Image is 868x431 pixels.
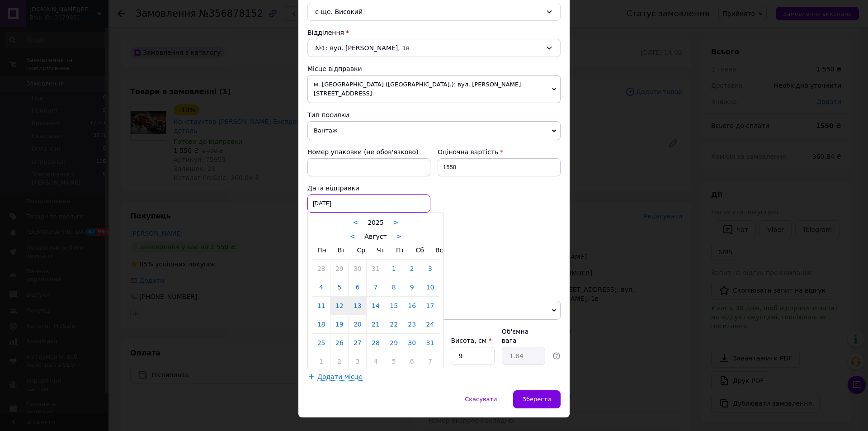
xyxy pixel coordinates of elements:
a: 19 [330,315,348,333]
a: 28 [312,260,330,278]
span: Додати місце [317,373,363,381]
a: < [353,218,359,227]
a: 26 [330,334,348,352]
span: Зберегти [523,396,551,403]
a: 5 [330,278,348,296]
a: 29 [330,260,348,278]
a: 18 [312,315,330,333]
a: 31 [367,260,384,278]
a: 30 [349,260,366,278]
a: 13 [349,297,366,315]
a: 28 [367,334,384,352]
a: 11 [312,297,330,315]
span: 2025 [368,219,384,226]
span: Ср [357,246,365,254]
span: Чт [377,246,385,254]
a: 30 [403,334,421,352]
span: Скасувати [465,396,497,403]
a: 29 [385,334,403,352]
a: 27 [349,334,366,352]
span: Вт [338,246,346,254]
a: 8 [385,278,403,296]
a: 6 [403,352,421,370]
a: 10 [421,278,439,296]
span: Пн [317,246,326,254]
a: 15 [385,297,403,315]
span: Вс [435,246,443,254]
a: 17 [421,297,439,315]
a: 31 [421,334,439,352]
a: 9 [403,278,421,296]
a: > [396,232,402,241]
span: Сб [416,246,424,254]
a: 22 [385,315,403,333]
a: 6 [349,278,366,296]
a: 7 [421,352,439,370]
a: 16 [403,297,421,315]
span: Август [364,233,387,240]
a: 2 [330,352,348,370]
a: 21 [367,315,384,333]
a: 25 [312,334,330,352]
a: 20 [349,315,366,333]
a: 1 [385,260,403,278]
a: 1 [312,352,330,370]
a: 24 [421,315,439,333]
a: 3 [421,260,439,278]
a: > [393,218,399,227]
a: 4 [312,278,330,296]
a: 5 [385,352,403,370]
a: 23 [403,315,421,333]
a: < [350,232,356,241]
a: 2 [403,260,421,278]
a: 12 [330,297,348,315]
span: Пт [396,246,405,254]
a: 3 [349,352,366,370]
a: 7 [367,278,384,296]
a: 4 [367,352,384,370]
a: 14 [367,297,384,315]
